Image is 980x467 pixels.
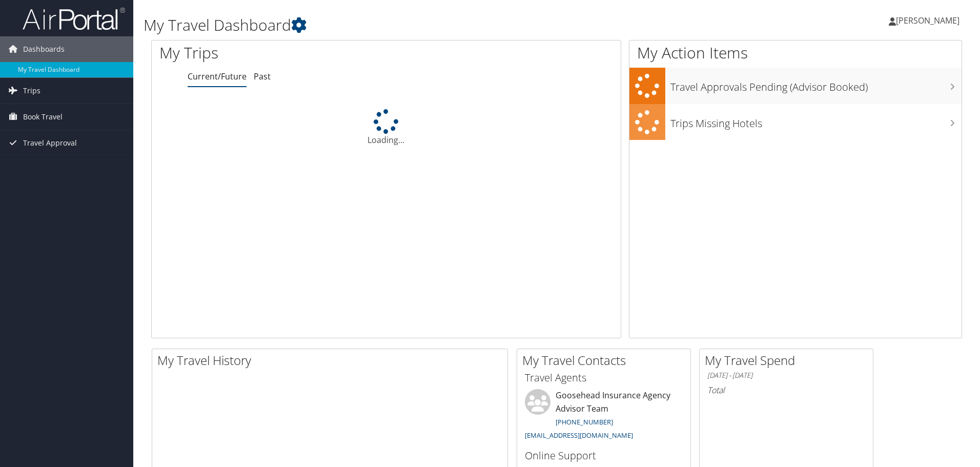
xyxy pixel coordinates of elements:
[23,78,40,104] span: Trips
[556,417,613,427] a: [PHONE_NUMBER]
[705,352,873,369] h2: My Travel Spend
[629,68,962,104] a: Travel Approvals Pending (Advisor Booked)
[23,36,65,62] span: Dashboards
[707,384,865,396] h6: Total
[254,71,271,82] a: Past
[188,71,247,82] a: Current/Future
[670,75,962,94] h3: Travel Approvals Pending (Advisor Booked)
[670,111,962,131] h3: Trips Missing Hotels
[707,371,865,380] h6: [DATE] - [DATE]
[525,371,683,385] h3: Travel Agents
[525,431,633,440] a: [EMAIL_ADDRESS][DOMAIN_NAME]
[889,5,970,36] a: [PERSON_NAME]
[159,42,418,64] h1: My Trips
[896,15,959,26] span: [PERSON_NAME]
[23,130,77,156] span: Travel Approval
[23,7,125,31] img: airportal-logo.png
[157,352,507,369] h2: My Travel History
[152,109,621,146] div: Loading...
[525,449,683,463] h3: Online Support
[520,389,688,444] li: Goosehead Insurance Agency Advisor Team
[629,104,962,140] a: Trips Missing Hotels
[629,42,962,64] h1: My Action Items
[522,352,690,369] h2: My Travel Contacts
[144,14,695,36] h1: My Travel Dashboard
[23,104,63,130] span: Book Travel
